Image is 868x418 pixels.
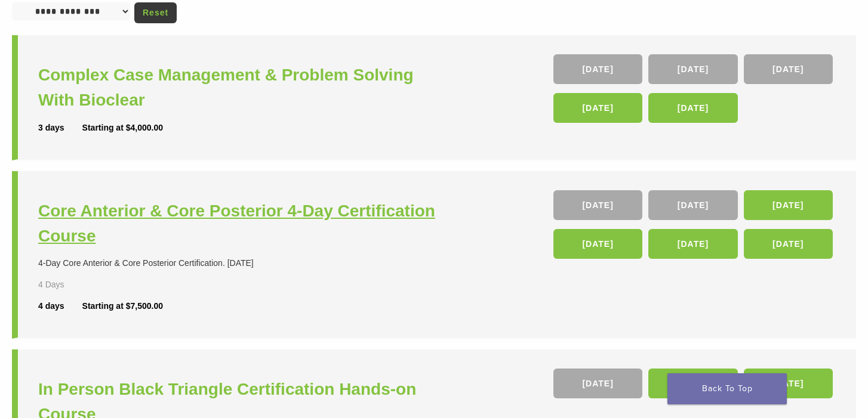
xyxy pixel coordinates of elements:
a: [DATE] [648,229,737,259]
div: 4 Days [38,278,98,291]
div: 3 days [38,122,82,134]
a: Complex Case Management & Problem Solving With Bioclear [38,63,437,113]
a: [DATE] [648,54,737,84]
a: Reset [134,2,177,23]
a: [DATE] [553,54,642,84]
a: Core Anterior & Core Posterior 4-Day Certification Course [38,199,437,249]
div: 4 days [38,300,82,312]
a: [DATE] [648,190,737,220]
a: [DATE] [553,229,642,259]
div: 4-Day Core Anterior & Core Posterior Certification. [DATE] [38,257,437,270]
div: , , , , , [553,190,836,265]
a: [DATE] [744,229,833,259]
a: [DATE] [744,190,833,220]
a: [DATE] [553,190,642,220]
div: , , [553,369,836,404]
div: , , , , [553,54,836,129]
a: [DATE] [553,93,642,123]
a: [DATE] [744,369,833,398]
div: Starting at $4,000.00 [82,122,163,134]
a: [DATE] [648,93,737,123]
a: [DATE] [648,369,737,398]
div: Starting at $7,500.00 [82,300,163,312]
a: Back To Top [667,373,787,404]
a: [DATE] [553,369,642,398]
a: [DATE] [744,54,833,84]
